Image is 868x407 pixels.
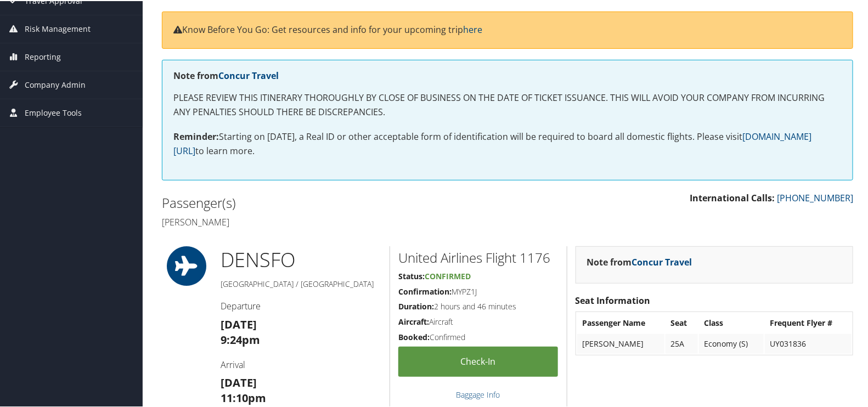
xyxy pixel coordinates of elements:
strong: Reminder: [173,129,219,142]
h5: [GEOGRAPHIC_DATA] / [GEOGRAPHIC_DATA] [221,278,381,289]
a: [DOMAIN_NAME][URL] [173,129,811,156]
h4: Arrival [221,358,381,370]
h4: [PERSON_NAME] [162,215,499,227]
p: Starting on [DATE], a Real ID or other acceptable form of identification will be required to boar... [173,129,842,157]
a: here [463,22,482,35]
strong: Seat Information [576,293,651,306]
h1: DEN SFO [221,245,381,273]
span: Reporting [25,42,61,70]
span: Employee Tools [25,98,82,126]
h5: 2 hours and 46 minutes [398,300,559,311]
h2: Passenger(s) [162,193,499,211]
th: Seat [666,312,698,332]
td: Economy (S) [699,333,764,353]
a: Concur Travel [218,69,279,81]
strong: [DATE] [221,374,257,389]
strong: International Calls: [690,191,775,203]
strong: Aircraft: [398,315,429,326]
th: Passenger Name [577,312,664,332]
th: Frequent Flyer # [765,312,852,332]
a: Check-in [398,346,559,376]
strong: Status: [398,270,425,280]
strong: Confirmation: [398,285,452,296]
strong: 9:24pm [221,331,260,346]
h2: United Airlines Flight 1176 [398,247,559,266]
td: 25A [666,333,698,353]
th: Class [699,312,764,332]
strong: [DATE] [221,316,257,331]
a: Baggage Info [456,388,500,399]
strong: Duration: [398,300,434,310]
h5: MYPZ1J [398,285,559,296]
h4: Departure [221,299,381,311]
span: Confirmed [425,270,471,280]
strong: 11:10pm [221,389,266,404]
p: PLEASE REVIEW THIS ITINERARY THOROUGHLY BY CLOSE OF BUSINESS ON THE DATE OF TICKET ISSUANCE. THIS... [173,90,842,118]
h5: Aircraft [398,315,559,326]
strong: Note from [173,69,279,81]
strong: Note from [587,255,692,267]
td: [PERSON_NAME] [577,333,664,353]
strong: Booked: [398,331,430,341]
td: UY031836 [765,333,852,353]
a: [PHONE_NUMBER] [777,191,853,203]
span: Risk Management [25,14,91,42]
p: Know Before You Go: Get resources and info for your upcoming trip [173,22,842,36]
a: Concur Travel [632,255,692,267]
h5: Confirmed [398,331,559,342]
span: Company Admin [25,70,86,98]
